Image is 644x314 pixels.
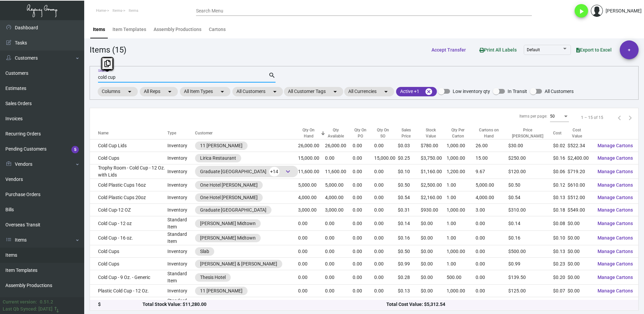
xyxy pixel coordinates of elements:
td: 0.00 [353,285,374,297]
div: 11 [PERSON_NAME] [200,142,243,149]
div: Current version: [3,299,37,306]
td: Inventory [167,164,195,179]
button: + [620,40,639,59]
td: 0.00 [353,139,374,152]
td: 26,000.00 [298,139,325,152]
td: $0.00 [568,258,592,270]
span: Manage Cartons [598,288,633,293]
td: $0.07 [553,285,568,297]
td: $0.00 [568,297,592,312]
td: Inventory [167,204,195,216]
td: 4,000.00 [325,191,353,204]
td: $0.16 [398,231,421,245]
td: $0.08 [553,216,568,231]
td: $0.50 [508,179,553,191]
mat-icon: cancel [425,88,433,96]
button: Manage Cartons [592,245,638,257]
div: Cartons on Hand [476,127,502,139]
span: Export to Excel [576,47,612,53]
td: 1,000.00 [447,204,476,216]
td: 1,000.00 [447,245,476,258]
td: $522.34 [568,139,592,152]
td: $0.54 [398,191,421,204]
div: $ [98,301,142,308]
td: $0.03 [398,139,421,152]
td: $0.99 [508,258,553,270]
span: Manage Cartons [598,249,633,254]
div: Items per page: [519,113,547,119]
span: Items [112,8,122,13]
td: 15,000.00 [374,152,398,164]
td: Inventory [167,258,195,270]
td: 500.00 [447,270,476,285]
td: 0.00 [476,285,508,297]
td: Cold Cup Lids [90,139,167,152]
td: Inventory [167,191,195,204]
td: 0.00 [353,164,374,179]
div: Qty On PO [353,127,368,139]
div: Items [93,26,105,33]
td: $0.00 [568,216,592,231]
div: Stock Value [421,127,447,139]
td: 0.00 [374,204,398,216]
mat-icon: arrow_drop_down [382,88,390,96]
td: Standard Item [167,216,195,231]
td: 0.00 [325,258,353,270]
div: Name [98,130,108,136]
button: Manage Cartons [592,165,638,178]
td: $0.50 [398,245,421,258]
td: $0.00 [421,270,447,285]
mat-icon: arrow_drop_down [271,88,279,96]
div: Cost Value [568,127,592,139]
td: $0.25 [398,152,421,164]
mat-chip: All Currencies [344,87,394,96]
td: 0.00 [476,216,508,231]
td: $500.00 [508,245,553,258]
td: 3,000.00 [298,204,325,216]
td: $0.12 [553,179,568,191]
div: One Hotel [PERSON_NAME] [200,194,258,201]
td: $0.00 [421,216,447,231]
td: 0.00 [476,231,508,245]
div: Cost [553,130,568,136]
td: 0.00 [325,231,353,245]
button: Manage Cartons [592,298,638,310]
span: In Transit [508,87,527,95]
td: 26,000.00 [325,139,353,152]
td: 0.00 [374,245,398,258]
span: Manage Cartons [598,195,633,200]
td: Cold Cup - 16 oz. [90,231,167,245]
button: Previous page [614,112,625,123]
td: Inventory [167,139,195,152]
td: $0.20 [553,270,568,285]
td: 0.00 [353,152,374,164]
mat-chip: All Item Types [180,87,230,96]
button: Accept Transfer [426,44,471,56]
div: 11 [PERSON_NAME] [200,287,243,294]
mat-chip: All Customer Tags [284,87,343,96]
td: $0.14 [398,216,421,231]
td: Cold Cup-12 OZ [90,204,167,216]
td: $719.20 [568,164,592,179]
td: Plastic Cold Cup - 12 Oz. [90,285,167,297]
td: Standard Item [167,231,195,245]
div: Slab [200,248,209,255]
span: Manage Cartons [598,261,633,266]
div: Qty Per Carton [447,127,470,139]
button: Manage Cartons [592,232,638,244]
td: $780.00 [421,139,447,152]
button: Manage Cartons [592,179,638,191]
div: Type [167,130,176,136]
td: 0.00 [325,152,353,164]
td: Inventory [167,245,195,258]
td: 0.00 [353,245,374,258]
td: 3,000.00 [325,204,353,216]
td: $30.00 [508,139,553,152]
td: 1.00 [447,258,476,270]
td: 0.00 [298,258,325,270]
td: $1,160.00 [421,164,447,179]
td: 0.00 [476,270,508,285]
button: Manage Cartons [592,271,638,283]
td: 0.00 [447,297,476,312]
td: 0.00 [476,245,508,258]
